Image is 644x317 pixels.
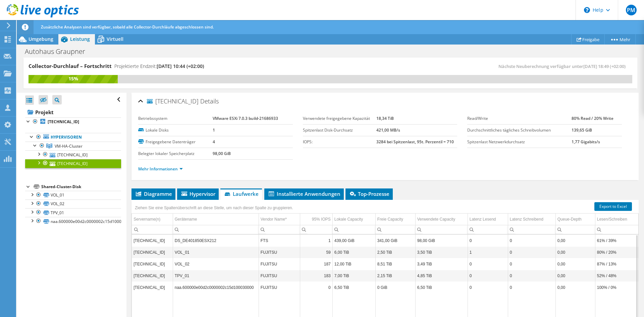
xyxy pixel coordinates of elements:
[25,200,121,208] a: VOL_02
[468,246,508,258] td: Column Latenz Lesend, Value 1
[132,246,173,258] td: Column Servername(n), Value 10.56.131.212
[377,215,403,223] div: Freie Capacity
[508,225,555,234] td: Column Latenz Schreibend, Filter cell
[595,214,639,225] td: Lesen/Schreiben Column
[200,97,219,105] span: Details
[468,258,508,270] td: Column Latenz Lesend, Value 0
[29,36,53,42] span: Umgebung
[467,115,572,122] label: Read/Write
[138,150,213,157] label: Belegter lokaler Speicherplatz
[375,225,415,234] td: Column Freie Capacity, Filter cell
[300,235,332,246] td: Column 95% IOPS, Value 1
[376,115,394,121] b: 18,34 TiB
[375,246,415,258] td: Column Freie Capacity, Value 2,50 TiB
[415,225,468,234] td: Column Verwendete Capacity, Filter cell
[508,246,555,258] td: Column Latenz Schreibend, Value 0
[508,270,555,282] td: Column Latenz Schreibend, Value 0
[259,225,300,234] td: Column Vendor Name*, Filter cell
[508,235,555,246] td: Column Latenz Schreibend, Value 0
[415,235,468,246] td: Column Verwendete Capacity, Value 98,00 GiB
[173,258,259,270] td: Column Gerätename, Value VOL_02
[259,214,300,225] td: Vendor Name* Column
[213,115,278,121] b: VMware ESXi 7.0.3 build-21686933
[510,215,543,223] div: Latenz Schreibend
[180,190,215,197] span: Hypervisor
[555,235,595,246] td: Column Queue-Depth, Value 0,00
[300,258,332,270] td: Column 95% IOPS, Value 187
[25,117,121,126] a: [TECHNICAL_ID]
[173,225,259,234] td: Column Gerätename, Filter cell
[595,225,639,234] td: Column Lesen/Schreiben, Filter cell
[41,24,214,30] span: Zusätzliche Analysen sind verfügbar, sobald alle Collector-Durchläufe abgeschlossen sind.
[259,246,300,258] td: Column Vendor Name*, Value FUJITSU
[147,98,199,105] span: [TECHNICAL_ID]
[303,127,376,134] label: Spitzenlast Disk-Durchsatz
[555,246,595,258] td: Column Queue-Depth, Value 0,00
[259,282,300,293] td: Column Vendor Name*, Value FUJITSU
[415,246,468,258] td: Column Verwendete Capacity, Value 3,50 TiB
[132,214,173,225] td: Servername(n) Column
[375,258,415,270] td: Column Freie Capacity, Value 8,51 TiB
[555,258,595,270] td: Column Queue-Depth, Value 0,00
[173,235,259,246] td: Column Gerätename, Value DS_DE401850ESX212
[132,235,173,246] td: Column Servername(n), Value 10.56.131.212
[595,246,639,258] td: Column Lesen/Schreiben, Value 80% / 20%
[48,119,79,125] b: [TECHNICAL_ID]
[175,215,197,223] div: Gerätename
[55,143,83,149] span: VM-HA-Cluster
[415,270,468,282] td: Column Verwendete Capacity, Value 4,85 TiB
[375,282,415,293] td: Column Freie Capacity, Value 0 GiB
[332,270,375,282] td: Column Lokale Capacity, Value 7,00 TiB
[597,215,627,223] div: Lesen/Schreiben
[415,282,468,293] td: Column Verwendete Capacity, Value 6,50 TiB
[213,127,215,133] b: 1
[300,225,332,234] td: Column 95% IOPS, Filter cell
[332,235,375,246] td: Column Lokale Capacity, Value 439,00 GiB
[375,270,415,282] td: Column Freie Capacity, Value 2,15 TiB
[557,215,582,223] div: Queue-Depth
[300,282,332,293] td: Column 95% IOPS, Value 0
[138,115,213,122] label: Betriebssystem
[555,282,595,293] td: Column Queue-Depth, Value 0,00
[114,63,204,70] h4: Projektierte Endzeit:
[508,282,555,293] td: Column Latenz Schreibend, Value 0
[468,235,508,246] td: Column Latenz Lesend, Value 0
[332,282,375,293] td: Column Lokale Capacity, Value 6,50 TiB
[157,63,204,69] span: [DATE] 10:44 (+02:00)
[417,215,455,223] div: Verwendete Capacity
[133,203,295,213] div: Ziehen Sie eine Spaltenüberschrift an diese Stelle, um nach dieser Spalte zu gruppieren.
[213,151,231,156] b: 98,00 GiB
[508,258,555,270] td: Column Latenz Schreibend, Value 0
[584,7,590,13] svg: \n
[595,258,639,270] td: Column Lesen/Schreiben, Value 87% / 13%
[375,235,415,246] td: Column Freie Capacity, Value 341,00 GiB
[468,270,508,282] td: Column Latenz Lesend, Value 0
[332,258,375,270] td: Column Lokale Capacity, Value 12,00 TiB
[332,225,375,234] td: Column Lokale Capacity, Filter cell
[133,215,160,223] div: Servername(n)
[41,183,121,191] div: Shared-Cluster-Disk
[25,133,121,142] a: Hypervisoren
[571,34,605,45] a: Freigabe
[173,270,259,282] td: Column Gerätename, Value TPV_01
[468,225,508,234] td: Column Latenz Lesend, Filter cell
[555,214,595,225] td: Queue-Depth Column
[25,150,121,159] a: [TECHNICAL_ID]
[332,214,375,225] td: Lokale Capacity Column
[29,75,118,82] div: 15%
[468,214,508,225] td: Latenz Lesend Column
[498,63,629,69] span: Nächste Neuberechnung verfügbar unter
[555,225,595,234] td: Column Queue-Depth, Filter cell
[376,127,400,133] b: 421,00 MB/s
[173,214,259,225] td: Gerätename Column
[572,115,613,121] b: 80% Read / 20% Write
[312,215,331,223] div: 95% IOPS
[22,48,96,55] h1: Autohaus Graupner
[25,208,121,217] a: TPV_01
[468,282,508,293] td: Column Latenz Lesend, Value 0
[259,270,300,282] td: Column Vendor Name*, Value FUJITSU
[173,246,259,258] td: Column Gerätename, Value VOL_01
[132,225,173,234] td: Column Servername(n), Filter cell
[349,190,389,197] span: Top-Prozesse
[259,235,300,246] td: Column Vendor Name*, Value FTS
